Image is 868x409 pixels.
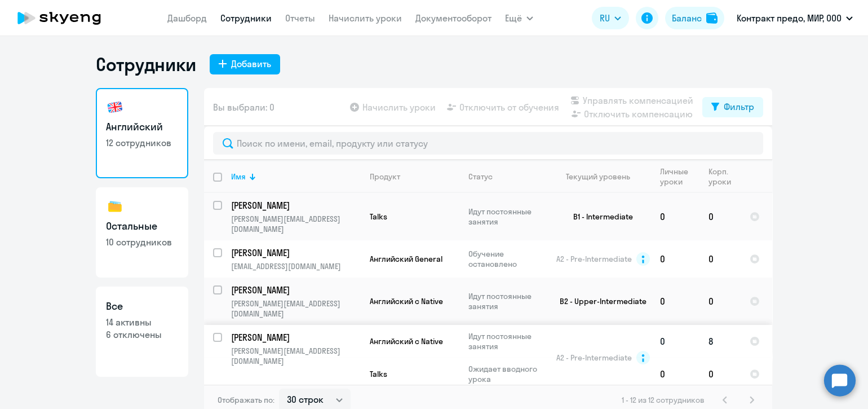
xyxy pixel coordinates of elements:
[600,11,610,25] span: RU
[96,53,196,76] h1: Сотрудники
[468,291,546,311] p: Идут постоянные занятия
[106,328,178,341] p: 6 отключены
[370,212,387,222] span: Talks
[106,137,178,149] p: 12 сотрудников
[167,12,207,24] a: Дашборд
[231,284,360,296] a: [PERSON_NAME]
[708,166,740,187] div: Корп. уроки
[96,88,188,178] a: Английский12 сотрудников
[106,98,124,116] img: english
[231,298,360,319] p: [PERSON_NAME][EMAIL_ADDRESS][DOMAIN_NAME]
[213,132,763,155] input: Поиск по имени, email, продукту или статусу
[651,358,699,390] td: 0
[231,214,360,234] p: [PERSON_NAME][EMAIL_ADDRESS][DOMAIN_NAME]
[231,199,358,212] p: [PERSON_NAME]
[106,299,178,314] h3: Все
[622,395,705,405] span: 1 - 12 из 12 сотрудников
[505,11,522,25] span: Ещё
[546,193,651,240] td: B1 - Intermediate
[592,7,629,29] button: RU
[370,296,443,306] span: Английский с Native
[213,100,274,114] span: Вы выбрали: 0
[702,97,763,117] button: Фильтр
[106,219,178,234] h3: Остальные
[546,278,651,325] td: B2 - Upper-Intermediate
[651,278,699,325] td: 0
[329,12,402,24] a: Начислить уроки
[231,247,358,259] p: [PERSON_NAME]
[651,325,699,358] td: 0
[556,353,632,363] span: A2 - Pre-Intermediate
[231,171,246,182] div: Имя
[737,11,842,25] p: Контракт предо, МИР, ООО
[106,197,124,216] img: others
[231,247,360,259] a: [PERSON_NAME]
[370,336,443,346] span: Английский с Native
[660,166,699,187] div: Личные уроки
[370,254,442,264] span: Английский General
[468,364,546,384] p: Ожидает вводного урока
[370,369,387,379] span: Talks
[231,331,360,344] a: [PERSON_NAME]
[210,54,280,74] button: Добавить
[468,331,546,351] p: Идут постоянные занятия
[231,331,358,344] p: [PERSON_NAME]
[566,171,630,182] div: Текущий уровень
[731,5,858,32] button: Контракт предо, МИР, ООО
[555,171,650,182] div: Текущий уровень
[699,325,741,358] td: 8
[672,11,702,25] div: Баланс
[231,171,360,182] div: Имя
[699,358,741,390] td: 0
[96,287,188,377] a: Все14 активны6 отключены
[106,120,178,134] h3: Английский
[106,236,178,248] p: 10 сотрудников
[415,12,491,24] a: Документооборот
[96,187,188,278] a: Остальные10 сотрудников
[556,254,632,264] span: A2 - Pre-Intermediate
[106,316,178,328] p: 14 активны
[231,199,360,212] a: [PERSON_NAME]
[468,249,546,269] p: Обучение остановлено
[218,395,274,405] span: Отображать по:
[231,261,360,271] p: [EMAIL_ADDRESS][DOMAIN_NAME]
[505,7,533,29] button: Ещё
[231,284,358,296] p: [PERSON_NAME]
[231,57,271,71] div: Добавить
[706,12,718,24] img: balance
[665,7,724,29] button: Балансbalance
[724,100,754,113] div: Фильтр
[285,12,315,24] a: Отчеты
[468,171,493,182] div: Статус
[651,240,699,278] td: 0
[220,12,272,24] a: Сотрудники
[468,206,546,227] p: Идут постоянные занятия
[699,278,741,325] td: 0
[699,240,741,278] td: 0
[231,346,360,366] p: [PERSON_NAME][EMAIL_ADDRESS][DOMAIN_NAME]
[651,193,699,240] td: 0
[699,193,741,240] td: 0
[370,171,400,182] div: Продукт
